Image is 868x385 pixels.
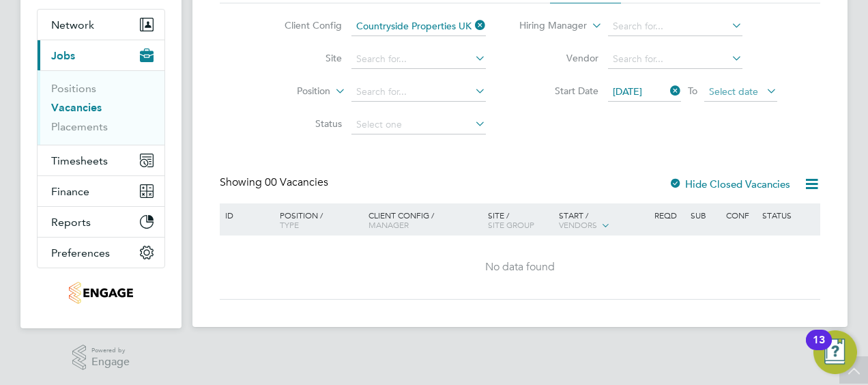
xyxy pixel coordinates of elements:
button: Open Resource Center, 13 new notifications [813,330,857,374]
a: Placements [51,120,108,133]
label: Vendor [520,52,598,64]
label: Site [263,52,342,64]
div: 13 [813,340,825,358]
a: Positions [51,82,96,95]
span: Finance [51,185,89,198]
label: Position [252,85,330,98]
span: Select date [709,85,758,98]
span: Powered by [91,345,130,356]
div: No data found [222,260,818,274]
span: Vendors [559,219,597,230]
div: Position / [270,203,365,236]
div: Jobs [38,70,164,145]
a: Go to home page [37,282,165,304]
button: Jobs [38,40,164,70]
label: Status [263,117,342,130]
input: Search for... [351,83,486,102]
label: Hiring Manager [508,19,587,33]
div: Status [759,203,818,227]
span: 00 Vacancies [265,175,328,189]
div: Sub [687,203,723,227]
div: Showing [220,175,331,190]
input: Search for... [608,50,742,69]
span: [DATE] [613,85,642,98]
span: Timesheets [51,154,108,167]
div: Conf [723,203,758,227]
label: Start Date [520,85,598,97]
div: Reqd [651,203,686,227]
input: Select one [351,115,486,134]
span: Manager [368,219,409,230]
span: To [684,82,701,100]
label: Client Config [263,19,342,31]
div: Client Config / [365,203,484,236]
button: Finance [38,176,164,206]
span: Jobs [51,49,75,62]
span: Engage [91,356,130,368]
button: Network [38,10,164,40]
button: Reports [38,207,164,237]
span: Reports [51,216,91,229]
span: Network [51,18,94,31]
a: Powered byEngage [72,345,130,371]
div: Start / [555,203,651,238]
a: Vacancies [51,101,102,114]
input: Search for... [608,17,742,36]
div: Site / [484,203,556,236]
div: ID [222,203,270,227]
input: Search for... [351,17,486,36]
input: Search for... [351,50,486,69]
label: Hide Closed Vacancies [669,177,790,190]
img: thornbaker-logo-retina.png [69,282,132,304]
span: Preferences [51,246,110,259]
button: Preferences [38,238,164,268]
span: Site Group [488,219,534,230]
button: Timesheets [38,145,164,175]
span: Type [280,219,299,230]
